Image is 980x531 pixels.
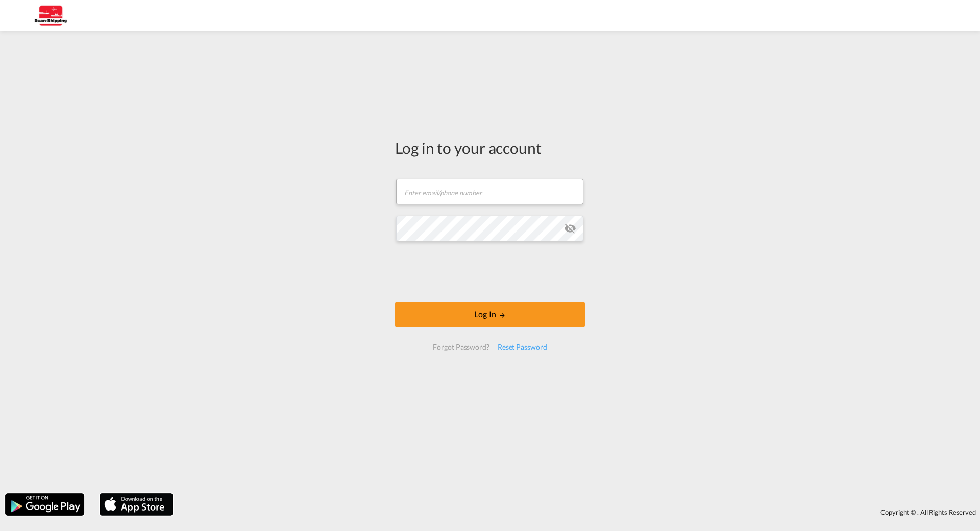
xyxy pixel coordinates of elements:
[396,179,583,204] input: Enter email/phone number
[564,222,576,235] md-icon: icon-eye-off
[4,492,85,517] img: google.png
[178,503,980,521] div: Copyright © . All Rights Reserved
[15,4,84,27] img: 123b615026f311ee80dabbd30bc9e10f.jpg
[395,302,585,327] button: LOGIN
[494,338,551,356] div: Reset Password
[99,492,174,517] img: apple.png
[395,137,585,158] div: Log in to your account
[412,251,568,291] iframe: reCAPTCHA
[429,338,493,356] div: Forgot Password?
